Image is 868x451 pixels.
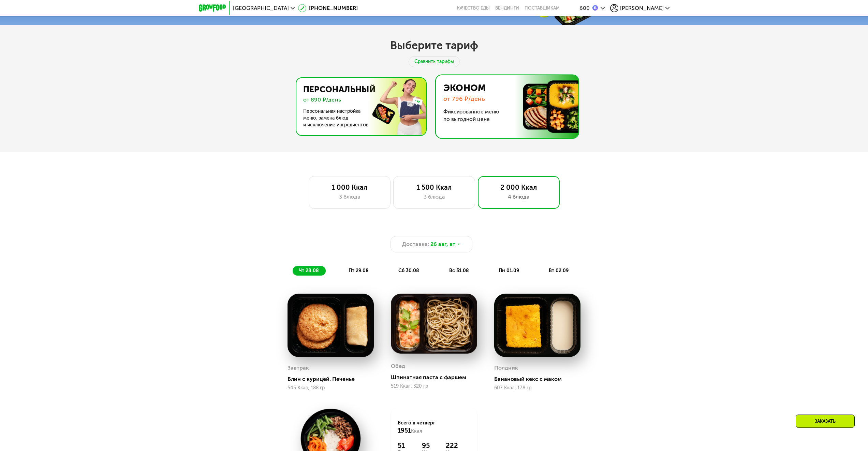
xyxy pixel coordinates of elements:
[316,183,383,191] div: 1 000 Ккал
[430,240,455,248] span: 26 авг, вт
[525,5,560,11] div: поставщикам
[499,268,519,274] span: пн 01.09
[288,376,379,383] div: Блин с курицей. Печенье
[495,5,519,11] a: Вендинги
[288,385,374,391] div: 545 Ккал, 188 гр
[579,5,590,11] div: 600
[391,374,483,381] div: Шпинатная паста с фаршем
[796,415,855,428] div: Заказать
[446,441,470,450] div: 222
[398,268,419,274] span: сб 30.08
[411,428,422,434] span: Ккал
[549,268,569,274] span: вт 02.09
[494,363,518,373] div: Полдник
[288,363,309,373] div: Завтрак
[391,361,405,371] div: Обед
[400,183,468,191] div: 1 500 Ккал
[316,193,383,201] div: 3 блюда
[409,56,460,67] div: Сравнить тарифы
[390,38,478,52] h2: Выберите тариф
[298,4,358,12] a: [PHONE_NUMBER]
[233,5,289,11] span: [GEOGRAPHIC_DATA]
[349,268,369,274] span: пт 29.08
[391,384,477,389] div: 519 Ккал, 320 гр
[494,385,580,391] div: 607 Ккал, 178 гр
[422,441,437,450] div: 95
[402,240,429,248] span: Доставка:
[494,376,586,383] div: Банановый кекс с маком
[485,183,553,191] div: 2 000 Ккал
[398,427,411,434] span: 1951
[400,193,468,201] div: 3 блюда
[457,5,490,11] a: Качество еды
[398,441,413,450] div: 51
[398,420,470,435] div: Всего в четверг
[299,268,319,274] span: чт 28.08
[449,268,469,274] span: вс 31.08
[485,193,553,201] div: 4 блюда
[620,5,664,11] span: [PERSON_NAME]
